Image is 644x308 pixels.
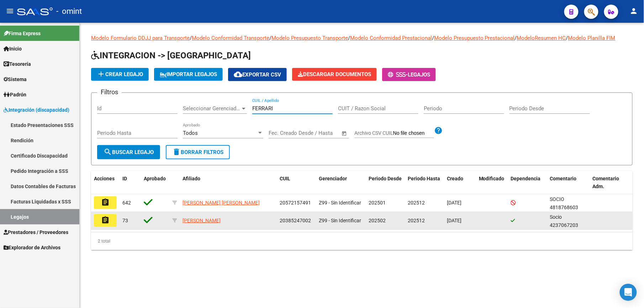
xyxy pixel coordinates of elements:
[341,129,349,138] button: Open calendar
[183,130,198,136] span: Todos
[269,130,297,136] input: Fecha inicio
[234,70,242,79] mat-icon: cloud_download
[183,200,260,206] span: [PERSON_NAME] [PERSON_NAME]
[511,176,541,181] span: Dependencia
[4,91,26,99] span: Padrón
[91,51,251,60] span: INTEGRACION -> [GEOGRAPHIC_DATA]
[183,176,200,181] span: Afiliado
[4,244,60,251] span: Explorador de Archivos
[4,106,69,114] span: Integración (discapacidad)
[183,105,241,112] span: Seleccionar Gerenciador
[154,68,223,81] button: IMPORTAR LEGAJOS
[408,71,430,78] span: Legajos
[91,171,120,195] datatable-header-cell: Acciones
[319,218,361,223] span: Z99 - Sin Identificar
[593,176,619,190] span: Comentario Adm.
[122,200,131,206] span: 642
[91,68,149,81] button: Crear Legajo
[6,7,14,15] mat-icon: menu
[97,87,122,97] h3: Filtros
[120,171,141,195] datatable-header-cell: ID
[517,35,566,41] a: ModeloResumen HC
[4,60,31,68] span: Tesorería
[547,171,590,195] datatable-header-cell: Comentario
[292,68,377,81] button: Descargar Documentos
[183,218,221,223] span: [PERSON_NAME]
[4,30,41,37] span: Firma Express
[316,171,366,195] datatable-header-cell: Gerenciador
[447,200,461,206] span: [DATE]
[630,7,638,15] mat-icon: person
[408,218,425,223] span: 202512
[166,145,230,159] button: Borrar Filtros
[180,171,277,195] datatable-header-cell: Afiliado
[280,218,311,223] span: 20385247002
[160,71,217,78] span: IMPORTAR LEGAJOS
[369,218,386,223] span: 202502
[104,148,112,156] mat-icon: search
[350,35,432,41] a: Modelo Conformidad Prestacional
[56,4,82,19] span: - omint
[94,176,115,181] span: Acciones
[101,216,110,224] mat-icon: assignment
[234,71,281,78] span: Exportar CSV
[620,284,637,301] div: Open Intercom Messenger
[590,171,633,195] datatable-header-cell: Comentario Adm.
[550,214,579,228] span: Socio 4237067203
[271,35,348,41] a: Modelo Presupuesto Transporte
[354,130,393,136] span: Archivo CSV CUIL
[141,171,169,195] datatable-header-cell: Aprobado
[369,200,386,206] span: 202501
[4,45,22,53] span: Inicio
[277,171,316,195] datatable-header-cell: CUIL
[434,35,515,41] a: Modelo Presupuesto Prestacional
[91,35,190,41] a: Modelo Formulario DDJJ para Transporte
[393,130,434,137] input: Archivo CSV CUIL
[91,34,633,250] div: / / / / / /
[4,75,27,83] span: Sistema
[144,176,166,181] span: Aprobado
[319,200,361,206] span: Z99 - Sin Identificar
[304,130,338,136] input: Fecha fin
[97,145,160,159] button: Buscar Legajo
[476,171,508,195] datatable-header-cell: Modificado
[122,176,127,181] span: ID
[388,71,408,78] span: -
[172,149,223,155] span: Borrar Filtros
[280,176,290,181] span: CUIL
[192,35,269,41] a: Modelo Conformidad Transporte
[172,148,181,156] mat-icon: delete
[122,218,128,223] span: 73
[405,171,444,195] datatable-header-cell: Periodo Hasta
[280,200,311,206] span: 20572157491
[369,176,402,181] span: Periodo Desde
[319,176,347,181] span: Gerenciador
[550,176,577,181] span: Comentario
[408,200,425,206] span: 202512
[479,176,505,181] span: Modificado
[568,35,616,41] a: Modelo Planilla FIM
[4,228,68,236] span: Prestadores / Proveedores
[101,198,110,207] mat-icon: assignment
[444,171,476,195] datatable-header-cell: Creado
[447,218,461,223] span: [DATE]
[434,126,443,135] mat-icon: help
[91,232,633,250] div: 2 total
[366,171,405,195] datatable-header-cell: Periodo Desde
[508,171,547,195] datatable-header-cell: Dependencia
[104,149,154,155] span: Buscar Legajo
[298,71,371,78] span: Descargar Documentos
[382,68,436,81] button: -Legajos
[228,68,287,81] button: Exportar CSV
[97,71,143,78] span: Crear Legajo
[97,70,105,78] mat-icon: add
[550,196,579,210] span: SOCIO 4818768603
[447,176,463,181] span: Creado
[408,176,440,181] span: Periodo Hasta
